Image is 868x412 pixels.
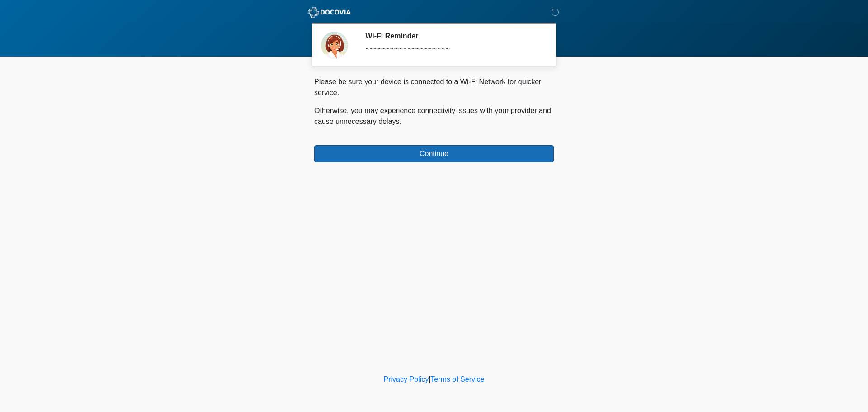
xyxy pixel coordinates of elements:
div: ~~~~~~~~~~~~~~~~~~~~ [365,44,540,55]
button: Continue [314,145,554,162]
a: | [429,375,430,383]
a: Terms of Service [430,375,484,383]
h2: Wi-Fi Reminder [365,32,540,40]
span: . [400,118,401,125]
img: Agent Avatar [321,32,348,59]
p: Otherwise, you may experience connectivity issues with your provider and cause unnecessary delays [314,105,554,127]
p: Please be sure your device is connected to a Wi-Fi Network for quicker service. [314,76,554,98]
img: ABC Med Spa- GFEase Logo [305,7,354,18]
a: Privacy Policy [384,375,429,383]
